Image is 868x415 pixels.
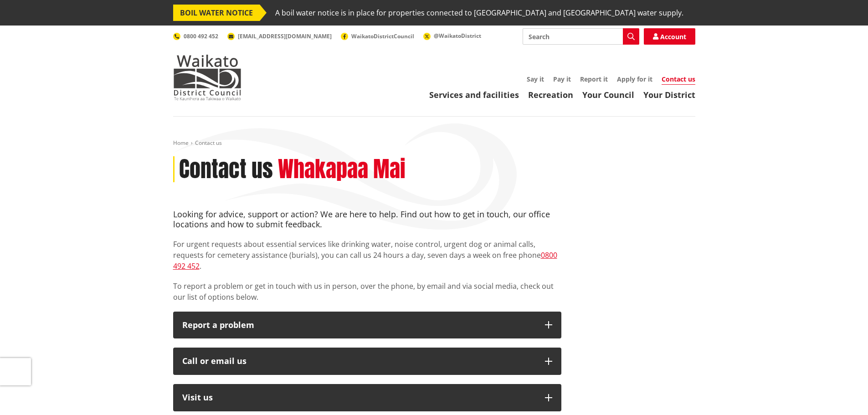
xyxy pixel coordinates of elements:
[182,321,536,330] p: Report a problem
[644,28,695,45] a: Account
[182,393,536,402] p: Visit us
[582,89,634,100] a: Your Council
[617,75,652,83] a: Apply for it
[184,32,218,40] span: 0800 492 452
[173,384,561,411] button: Visit us
[434,32,481,40] span: @WaikatoDistrict
[173,239,561,272] p: For urgent requests about essential services like drinking water, noise control, urgent dog or an...
[351,32,414,40] span: WaikatoDistrictCouncil
[553,75,571,83] a: Pay it
[275,5,683,21] span: A boil water notice is in place for properties connected to [GEOGRAPHIC_DATA] and [GEOGRAPHIC_DAT...
[527,75,544,83] a: Say it
[195,139,222,147] span: Contact us
[173,32,218,40] a: 0800 492 452
[173,312,561,339] button: Report a problem
[227,32,332,40] a: [EMAIL_ADDRESS][DOMAIN_NAME]
[528,89,573,100] a: Recreation
[423,32,481,40] a: @WaikatoDistrict
[173,348,561,375] button: Call or email us
[173,210,561,229] h4: Looking for advice, support or action? We are here to help. Find out how to get in touch, our off...
[179,156,273,183] h1: Contact us
[173,5,260,21] span: BOIL WATER NOTICE
[278,156,406,183] h2: Whakapaa Mai
[523,28,639,45] input: Search input
[182,357,536,366] div: Call or email us
[429,89,519,100] a: Services and facilities
[173,250,557,271] a: 0800 492 452
[341,32,414,40] a: WaikatoDistrictCouncil
[173,139,695,147] nav: breadcrumb
[173,55,241,100] img: Waikato District Council - Te Kaunihera aa Takiwaa o Waikato
[173,139,189,147] a: Home
[238,32,332,40] span: [EMAIL_ADDRESS][DOMAIN_NAME]
[643,89,695,100] a: Your District
[580,75,608,83] a: Report it
[662,75,695,85] a: Contact us
[173,281,561,302] p: To report a problem or get in touch with us in person, over the phone, by email and via social me...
